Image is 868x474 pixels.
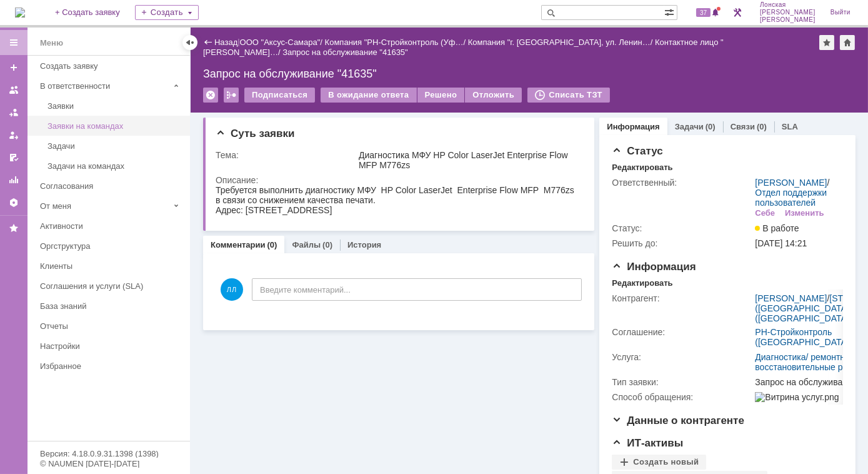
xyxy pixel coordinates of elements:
a: РН-Стройконтроль ([GEOGRAPHIC_DATA]) [755,327,852,347]
div: Клиенты [40,261,182,271]
div: Работа с массовостью [224,88,239,103]
a: Клиенты [35,256,187,276]
a: Назад [214,38,237,47]
div: Услуга: [612,352,752,362]
div: Активности [40,221,182,231]
a: Контактное лицо "[PERSON_NAME]… [203,38,724,57]
a: Перейти в интерфейс администратора [730,5,745,20]
div: Избранное [40,361,169,371]
span: Суть заявки [216,128,294,139]
div: Настройки [40,341,182,351]
div: Заявки на командах [47,121,182,131]
div: Удалить [203,88,218,103]
div: Диагностика МФУ HP Color LaserJet Enterprise Flow MFP M776zs [359,150,578,170]
div: Отчеты [40,321,182,331]
a: Заявки на командах [42,116,187,136]
a: Задачи [42,136,187,156]
a: Компания "г. [GEOGRAPHIC_DATA], ул. Ленин… [468,38,651,47]
a: Создать заявку [35,56,187,76]
span: В работе [755,223,799,233]
div: Задачи [47,141,182,151]
a: Файлы [292,240,321,250]
a: Заявки в моей ответственности [4,103,24,123]
div: Создать заявку [40,61,182,71]
div: Тема: [216,150,356,160]
div: Соглашения и услуги (SLA) [40,281,182,291]
div: Редактировать [612,278,672,288]
div: / [240,38,325,47]
div: / [468,38,655,47]
img: logo [15,8,25,18]
div: Запрос на обслуживание "41635" [282,48,408,57]
a: Отдел поддержки пользователей [755,188,827,208]
div: Оргструктура [40,241,182,251]
a: SLA [782,122,798,131]
div: Запрос на обслуживание "41635" [203,68,856,80]
a: Отчеты [4,170,24,190]
span: [PERSON_NAME] [760,9,816,16]
span: Статус [612,145,662,157]
div: В ответственности [40,81,169,91]
a: [PERSON_NAME] [755,293,827,303]
span: Лонская [760,1,816,9]
span: Расширенный поиск [664,6,677,18]
a: Заявки на командах [4,80,24,100]
a: Мои заявки [4,125,24,145]
span: [PERSON_NAME] [760,16,816,24]
a: Соглашения и услуги (SLA) [35,276,187,296]
div: Сделать домашней страницей [840,35,855,50]
a: Активности [35,216,187,236]
a: Диагностика/ ремонтно-восстановительные работы [755,352,867,372]
div: (0) [757,122,767,131]
span: 37 [696,8,711,17]
a: Настройки [35,336,187,356]
div: / [755,178,838,208]
a: Связи [731,122,755,131]
div: Задачи на командах [47,161,182,171]
a: Компания "РН-Стройконтроль (Уф… [325,38,464,47]
div: Себе [755,208,775,218]
a: ООО "Аксус-Самара" [240,38,321,47]
div: Изменить [785,208,824,218]
div: Версия: 4.18.0.9.31.1398 (1398) [40,450,177,458]
span: [DATE] 14:21 [755,238,807,248]
div: Контрагент: [612,293,752,303]
div: Способ обращения: [612,392,752,402]
div: (0) [322,240,332,250]
div: / [203,38,724,57]
div: | [237,37,239,46]
div: Меню [40,36,63,51]
div: Тип заявки: [612,377,752,387]
div: Статус: [612,223,752,233]
div: Соглашение: [612,327,752,337]
a: Согласования [35,176,187,196]
span: ЛЛ [221,278,243,301]
div: Заявки [47,101,182,111]
div: / [325,38,468,47]
a: Отчеты [35,316,187,336]
a: История [347,240,381,250]
div: (0) [706,122,716,131]
a: Перейти на домашнюю страницу [15,8,25,18]
a: База знаний [35,296,187,316]
div: Согласования [40,181,182,191]
div: Скрыть меню [182,35,197,50]
div: Решить до: [612,238,752,248]
div: Редактировать [612,163,672,173]
div: База знаний [40,301,182,311]
a: Информация [607,122,659,131]
div: Ответственный: [612,178,752,188]
a: Задачи [675,122,704,131]
div: © NAUMEN [DATE]-[DATE] [40,460,177,468]
div: Создать [135,5,199,20]
a: Оргструктура [35,236,187,256]
div: Описание: [216,175,581,185]
div: Добавить в избранное [819,35,834,50]
a: Задачи на командах [42,156,187,176]
div: (0) [267,240,277,250]
a: Мои согласования [4,148,24,168]
div: От меня [40,201,169,211]
a: Настройки [4,193,24,213]
a: [PERSON_NAME] [755,178,827,188]
span: Информация [612,261,696,273]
